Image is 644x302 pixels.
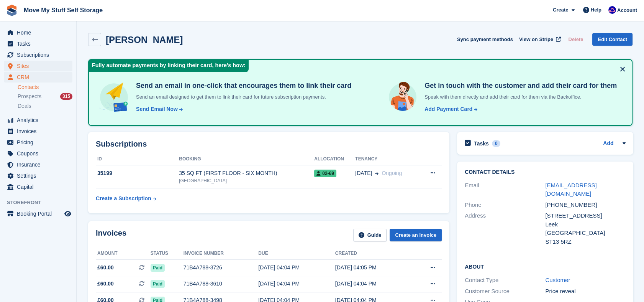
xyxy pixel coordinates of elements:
th: Invoice number [184,248,259,260]
div: 315 [60,93,72,100]
div: [STREET_ADDRESS] [545,211,626,220]
a: Deals [18,102,72,110]
th: Booking [179,153,314,165]
div: Leek [545,220,626,229]
span: Storefront [7,199,76,206]
div: ST13 5RZ [545,238,626,246]
th: Created [335,248,412,260]
div: [GEOGRAPHIC_DATA] [179,177,314,184]
a: menu [4,72,72,83]
a: menu [4,148,72,159]
img: send-email-b5881ef4c8f827a638e46e229e590028c7e36e3a6c99d2365469aff88783de13.svg [98,81,130,113]
div: Fully automate payments by linking their card, here's how: [89,60,249,72]
a: Contacts [18,84,72,91]
span: Invoices [17,126,63,137]
a: menu [4,159,72,170]
th: ID [96,153,179,165]
span: Subscriptions [17,50,63,60]
span: Coupons [17,148,63,159]
span: Settings [17,170,63,181]
span: Booking Portal [17,208,63,219]
span: Pricing [17,137,63,148]
div: Contact Type [465,276,545,285]
h2: Subscriptions [96,140,442,149]
a: menu [4,182,72,192]
span: Home [17,27,63,38]
th: Due [258,248,335,260]
a: menu [4,38,72,49]
span: Create [553,6,568,14]
span: Account [617,7,637,14]
div: 35 SQ FT (FIRST FLOOR - SIX MONTH) [179,169,314,177]
div: [DATE] 04:04 PM [258,264,335,272]
div: Send Email Now [136,105,178,113]
div: Customer Source [465,287,545,296]
h2: Invoices [96,229,126,241]
span: Sites [17,61,63,71]
a: menu [4,50,72,60]
span: Ongoing [382,170,402,176]
span: 02-69 [314,170,336,177]
img: Jade Whetnall [608,6,616,14]
button: Delete [565,33,586,46]
a: Preview store [63,209,72,218]
a: Add Payment Card [421,105,478,113]
a: Guide [353,229,387,241]
span: [DATE] [355,169,372,177]
h2: [PERSON_NAME] [106,35,183,45]
div: Email [465,181,545,198]
a: Edit Contact [592,33,633,46]
h4: Send an email in one-click that encourages them to link their card [133,81,351,90]
a: menu [4,126,72,137]
a: menu [4,208,72,219]
a: menu [4,115,72,125]
a: Add [603,139,613,148]
th: Status [151,248,184,260]
p: Speak with them directly and add their card for them via the Backoffice. [421,93,617,101]
div: Address [465,211,545,246]
span: Tasks [17,38,63,49]
th: Allocation [314,153,355,165]
span: Insurance [17,159,63,170]
img: get-in-touch-e3e95b6451f4e49772a6039d3abdde126589d6f45a760754adfa51be33bf0f70.svg [387,81,418,113]
span: CRM [17,72,63,83]
a: View on Stripe [516,33,562,46]
span: Paid [151,280,165,288]
img: stora-icon-8386f47178a22dfd0bd8f6a31ec36ba5ce8667c1dd55bd0f319d3a0aa187defe.svg [6,5,18,16]
p: Send an email designed to get them to link their card for future subscription payments. [133,93,351,101]
th: Amount [96,248,151,260]
h2: About [465,262,626,270]
a: menu [4,27,72,38]
h4: Get in touch with the customer and add their card for them [421,81,617,90]
a: Prospects 315 [18,92,72,101]
a: [EMAIL_ADDRESS][DOMAIN_NAME] [545,182,596,197]
th: Tenancy [355,153,420,165]
span: Prospects [18,93,41,100]
div: Add Payment Card [424,105,472,113]
a: menu [4,61,72,71]
div: 71B4A788-3726 [184,264,259,272]
a: Move My Stuff Self Storage [21,4,106,17]
div: [DATE] 04:05 PM [335,264,412,272]
div: [DATE] 04:04 PM [335,280,412,288]
a: Customer [545,277,570,283]
span: Analytics [17,115,63,125]
div: 71B4A788-3610 [184,280,259,288]
h2: Contact Details [465,169,626,175]
div: 0 [492,140,501,147]
span: £60.00 [97,280,114,288]
div: Create a Subscription [96,195,151,203]
a: Create an Invoice [390,229,442,241]
div: [PHONE_NUMBER] [545,201,626,210]
span: £60.00 [97,264,114,272]
span: Capital [17,182,63,192]
span: View on Stripe [519,36,553,43]
div: Phone [465,201,545,210]
div: [GEOGRAPHIC_DATA] [545,229,626,238]
div: Price reveal [545,287,626,296]
div: [DATE] 04:04 PM [258,280,335,288]
a: menu [4,137,72,148]
a: menu [4,170,72,181]
span: Deals [18,102,31,110]
div: 35199 [96,169,179,177]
